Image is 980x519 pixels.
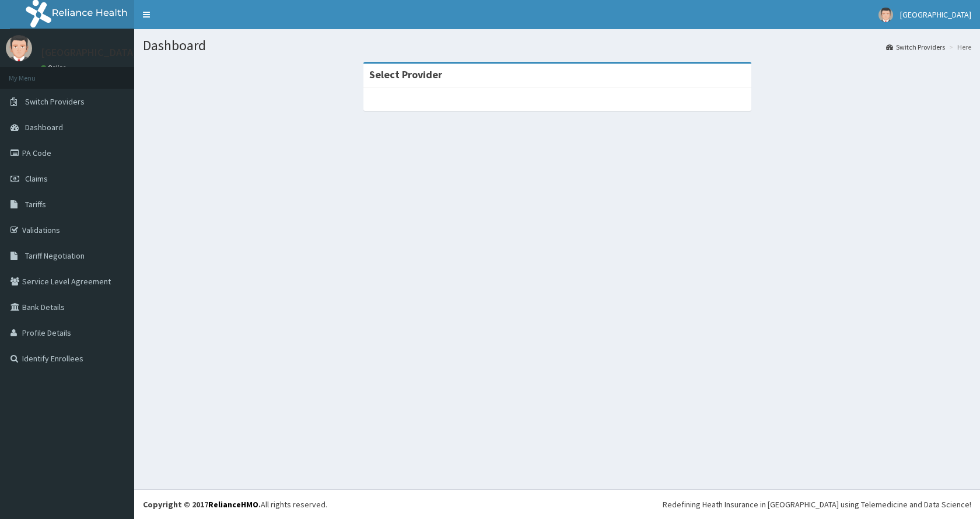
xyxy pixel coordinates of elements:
[25,122,63,133] span: Dashboard
[900,9,971,20] span: [GEOGRAPHIC_DATA]
[25,173,48,184] span: Claims
[41,47,137,58] p: [GEOGRAPHIC_DATA]
[41,64,69,72] a: Online
[878,8,893,22] img: User Image
[6,35,32,61] img: User Image
[663,499,971,510] div: Redefining Heath Insurance in [GEOGRAPHIC_DATA] using Telemedicine and Data Science!
[946,42,971,52] li: Here
[886,42,945,52] a: Switch Providers
[208,499,258,510] a: RelianceHMO
[143,38,971,53] h1: Dashboard
[143,499,261,510] strong: Copyright © 2017 .
[134,489,980,519] footer: All rights reserved.
[25,199,46,210] span: Tariffs
[369,68,442,81] strong: Select Provider
[25,250,85,261] span: Tariff Negotiation
[25,96,85,107] span: Switch Providers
